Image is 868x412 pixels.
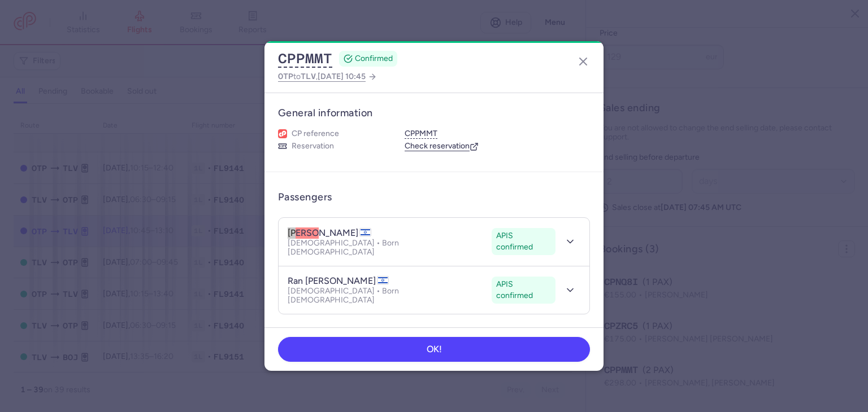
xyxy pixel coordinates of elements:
a: Check reservation [405,141,479,151]
h3: Passengers [278,191,332,204]
span: APIS confirmed [496,279,551,301]
h3: General information [278,107,590,120]
button: CPPMMT [405,129,437,139]
button: CPPMMT [278,50,332,67]
span: Reservation [292,141,334,151]
figure: 1L airline logo [278,129,287,138]
span: CP reference [292,129,339,139]
span: OTP [278,72,293,81]
h4: ran [PERSON_NAME] [288,275,389,287]
p: [DEMOGRAPHIC_DATA] • Born [DEMOGRAPHIC_DATA] [288,239,487,257]
span: APIS confirmed [496,230,551,253]
h4: [PERSON_NAME] [288,227,371,239]
span: to , [278,69,366,84]
span: [DATE] 10:45 [318,72,366,81]
span: TLV [301,72,316,81]
a: OTPtoTLV,[DATE] 10:45 [278,69,377,84]
p: [DEMOGRAPHIC_DATA] • Born [DEMOGRAPHIC_DATA] [288,287,487,305]
span: OK! [427,344,442,354]
span: CONFIRMED [355,53,393,64]
button: OK! [278,337,590,362]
